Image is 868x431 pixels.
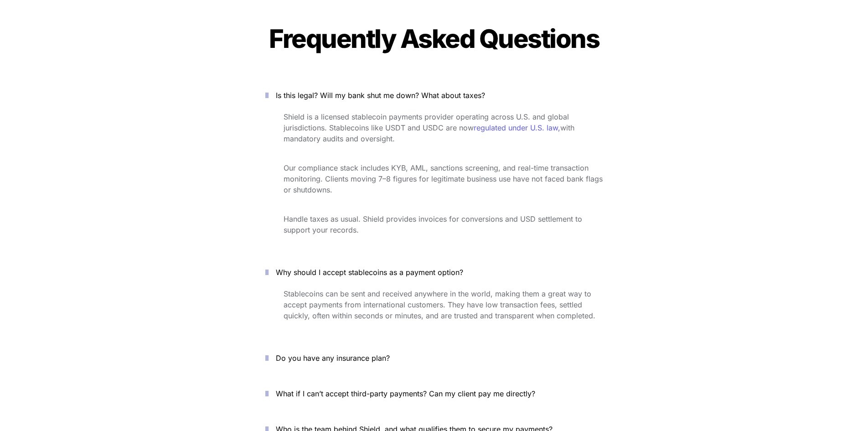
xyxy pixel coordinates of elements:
span: Why should I accept stablecoins as a payment option? [276,268,463,277]
span: Handle taxes as usual. Shield provides invoices for conversions and USD settlement to support you... [284,214,584,234]
span: Our compliance stack includes KYB, AML, sanctions screening, and real-time transaction monitoring... [284,163,605,194]
button: What if I can’t accept third-party payments? Can my client pay me directly? [252,379,616,408]
span: What if I can’t accept third-party payments? Can my client pay me directly? [276,389,535,398]
button: Is this legal? Will my bank shut me down? What about taxes? [252,81,616,109]
div: Is this legal? Will my bank shut me down? What about taxes? [252,109,616,251]
span: Frequently Asked Questions [269,23,599,54]
div: Why should I accept stablecoins as a payment option? [252,286,616,337]
span: Do you have any insurance plan? [276,353,390,363]
span: Is this legal? Will my bank shut me down? What about taxes? [276,91,485,100]
span: Shield is a licensed stablecoin payments provider operating across U.S. and global jurisdictions.... [284,112,571,132]
button: Why should I accept stablecoins as a payment option? [252,258,616,286]
a: regulated under U.S. law, [474,123,560,132]
span: with mandatory audits and oversight. [284,123,577,143]
button: Do you have any insurance plan? [252,344,616,372]
span: Stablecoins can be sent and received anywhere in the world, making them a great way to accept pay... [284,289,595,320]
